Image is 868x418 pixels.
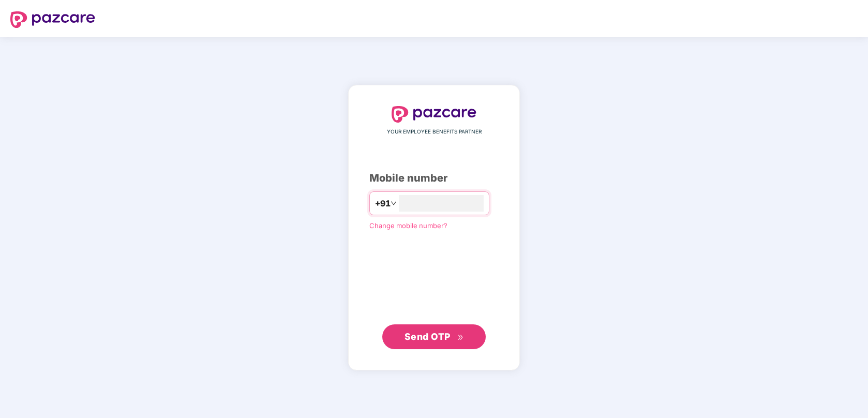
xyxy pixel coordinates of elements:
img: logo [10,11,95,28]
button: Send OTPdouble-right [382,324,486,349]
div: Mobile number [369,170,499,186]
a: Change mobile number? [369,221,447,230]
span: +91 [375,197,391,210]
img: logo [392,106,476,123]
span: YOUR EMPLOYEE BENEFITS PARTNER [387,128,482,136]
span: double-right [457,334,464,341]
span: down [391,200,397,206]
span: Send OTP [405,331,451,342]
